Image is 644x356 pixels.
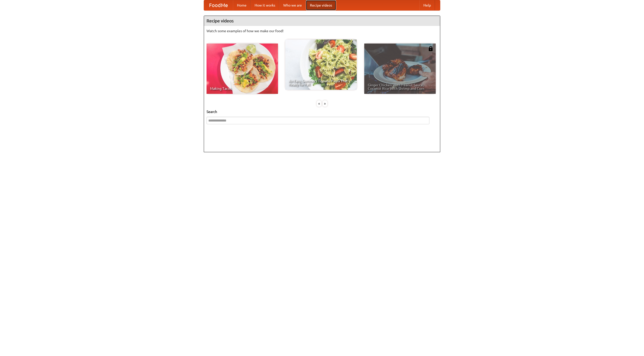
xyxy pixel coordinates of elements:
div: » [323,100,327,107]
a: Recipe videos [306,0,336,10]
div: « [317,100,321,107]
a: Home [233,0,251,10]
a: FoodMe [204,0,233,10]
h4: Recipe videos [204,16,440,26]
a: Help [419,0,435,10]
span: Making Tacos [210,87,274,90]
span: An Easy, Summery Tomato Pasta That's Ready for Fall [289,79,353,86]
h5: Search [207,109,437,114]
p: Watch some examples of how we make our food! [207,28,437,33]
a: Who we are [279,0,306,10]
img: 483408.png [428,46,433,51]
a: How it works [251,0,279,10]
a: An Easy, Summery Tomato Pasta That's Ready for Fall [285,39,357,90]
a: Making Tacos [207,44,278,94]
